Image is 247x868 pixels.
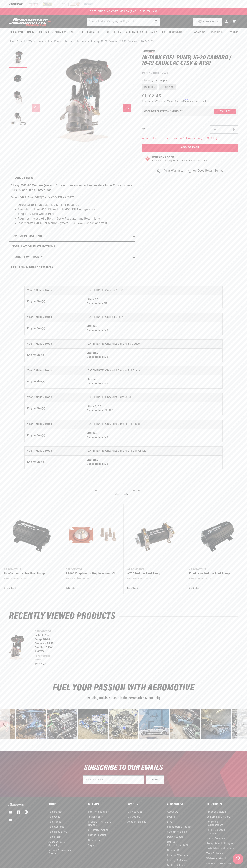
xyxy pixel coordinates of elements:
[25,313,84,322] th: Year / Make / Model
[106,30,121,34] span: Fuel Filters
[206,856,228,861] a: Waterman Graphs
[25,340,84,349] th: Year / Make / Model
[11,234,42,239] h2: Pump Applications
[87,352,95,354] strong: Liters:
[113,491,121,499] button: Previous slide
[84,375,222,388] td: 6.2 376
[87,356,104,358] strong: Cubic Inches:
[126,30,157,34] span: Accessories & Specialty
[9,50,135,166] media-gallery: Gallery Viewer
[84,340,222,349] td: [DATE]-[DATE] Chevrolet Camaro SS Coupe
[48,835,62,840] a: Fuel Filters
[9,231,135,242] summary: Pump Applications
[142,84,157,90] label: Dual 450
[170,709,200,739] div: image number 26
[84,322,222,335] td: 6.2 376
[84,764,163,772] span: SUBSCRIBE TO OUR EMAILS
[25,286,84,295] th: Year / Make / Model
[9,612,238,621] h2: Recently Viewed Products
[9,30,34,34] span: Fuel & Water Pumps
[237,709,247,739] div: Next
[25,420,84,429] th: Year / Make / Model
[11,196,41,199] em: Dual 450LPH - #18075
[208,28,225,37] summary: Tech Help
[48,815,60,820] a: Fuel Cells
[211,30,223,34] span: Tech Help
[9,252,135,263] summary: Product warranty
[9,39,238,43] nav: breadcrumbs
[228,30,238,34] span: Rebuilds
[48,848,80,856] a: Military & Veterans Discount
[201,709,231,739] div: image number 27
[11,266,53,270] h2: Returns & replacements
[87,405,95,408] strong: Liters:
[88,820,117,828] a: [PERSON_NAME]’s Headers
[206,851,223,856] a: Tech Bulletins
[145,156,150,162] img: Emissions code
[9,109,27,126] button: Load image 4 in gallery view
[191,28,208,37] a: About Us
[32,104,40,112] button: Slide left
[48,825,64,830] a: Fuel Systems
[18,212,133,217] li: Single -10 ORB Outlet Port
[11,196,74,199] strong: |
[77,39,154,43] li: In-Tank Fuel Pump, 16-20 Camaro / 16-19 Cadillac CTSV & ATSV
[9,173,135,183] summary: Product Info
[206,815,230,820] a: Shipping & Delivery
[159,84,176,90] label: Triple 450
[167,810,178,815] a: About Us
[206,810,226,815] a: Product Catalog
[25,429,84,442] th: Engine Size(s)
[87,409,104,412] strong: Cubic Inches:
[9,242,135,252] summary: Installation Instructions
[9,50,27,68] button: Load image 1 in gallery view
[127,810,142,815] a: My Account
[160,72,168,74] strong: 18075
[87,463,104,465] strong: Cubic Inches:
[83,775,144,784] input: Enter your email
[127,815,140,820] a: My Orders
[139,709,169,739] div: Photo from a Shopper
[206,836,228,841] a: Media Downloads
[225,28,241,37] summary: Rebuilds
[189,100,209,102] a: See if you qualify - Learn more about Affirm Financing (opens in modal)
[142,79,167,83] legend: Choose your Pumps:
[35,633,55,654] a: In-Tank Fuel Pump, 16-20 Camaro / 16-19 Cadillac CTSV & ATSV
[109,709,138,739] div: Photo from a Shopper
[77,28,103,36] summary: Fuel Regulators
[39,30,74,34] span: Fuel Cells, Tanks & Systems
[193,169,223,177] span: 90 Days Return Policy
[157,169,183,173] a: 1 Year Warranty
[48,840,77,848] a: Accessories & Speciality
[152,18,160,26] button: search button
[146,775,164,784] button: JOIN
[142,99,209,103] p: Starting at /mo or 0% APR with .
[142,136,238,141] p: Assembled custom for you in 3-4 weeks in [US_STATE]
[123,28,160,36] summary: Accessories & Specialty
[65,39,77,43] li: In-Tank
[36,28,77,36] summary: Fuel Cells, Tanks & Systems
[170,709,200,739] div: Photo from a Shopper
[142,93,161,99] span: $1,182.45
[87,329,104,332] strong: Cubic Inches:
[188,169,223,177] a: 90 Days Return Policy
[87,436,104,439] strong: Cubic Inches:
[9,69,27,87] button: Load image 2 in gallery view
[142,55,238,66] h1: In-Tank Fuel Pump, 16-20 Camaro / 16-19 Cadillac CTSV & ATSV
[42,196,74,199] em: Triple 450LPH - #18076
[122,491,130,499] button: Next slide
[88,838,102,843] a: Compu-Fire
[84,447,222,456] td: [DATE]-[DATE] Chevrolet Camaro LT1 Convertible
[18,203,133,208] li: Direct Drop-In Module - No Drilling Required
[11,255,43,260] h2: Product warranty
[142,71,238,76] div: Part Number:
[206,828,235,836] a: EFI Fuel System Education
[87,298,95,301] strong: Liters:
[47,709,77,739] div: image number 22
[152,156,174,159] strong: Emissions Code
[127,572,178,576] a: A750 In-Line Fuel Pump
[25,295,84,308] th: Engine Size(s)
[84,349,222,362] td: 6.2 376
[214,109,236,114] button: Verify
[155,100,158,102] span: $74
